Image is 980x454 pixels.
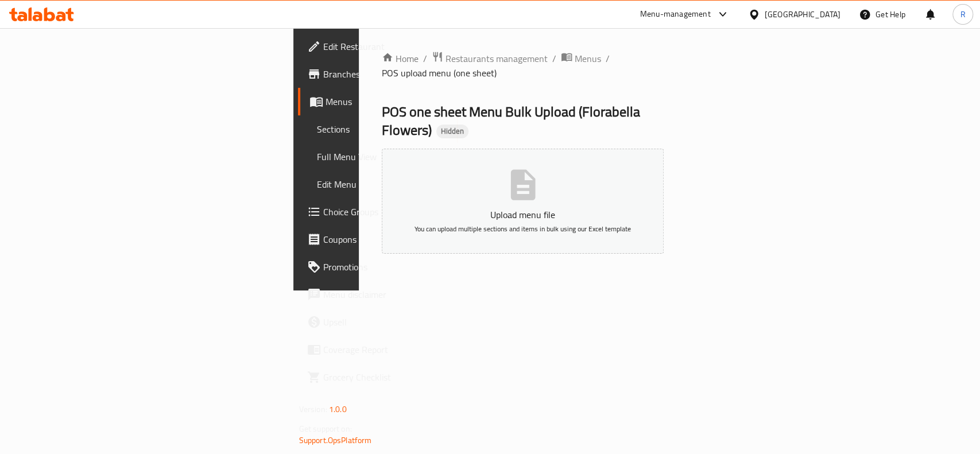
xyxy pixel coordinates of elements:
span: Get support on: [299,421,352,436]
span: 1.0.0 [329,402,347,417]
a: Edit Menu [308,170,457,198]
a: Menu disclaimer [298,281,457,308]
span: Upsell [323,315,448,329]
span: You can upload multiple sections and items in bulk using our Excel template [415,222,631,235]
a: Full Menu View [308,143,457,170]
span: Restaurants management [446,52,548,65]
a: Choice Groups [298,198,457,226]
nav: breadcrumb [382,51,664,80]
span: Menus [575,52,601,65]
a: Support.OpsPlatform [299,433,372,448]
button: Upload menu fileYou can upload multiple sections and items in bulk using our Excel template [382,149,664,254]
span: Menu disclaimer [323,288,448,301]
span: Menus [326,95,448,108]
a: Restaurants management [432,51,548,66]
span: Sections [317,122,448,136]
a: Menus [298,88,457,115]
div: [GEOGRAPHIC_DATA] [765,8,840,21]
span: Full Menu View [317,150,448,164]
li: / [552,52,556,65]
span: Edit Menu [317,177,448,191]
div: Menu-management [640,7,711,21]
a: Upsell [298,308,457,336]
span: Promotions [323,260,448,274]
span: R [960,8,965,21]
span: Branches [323,67,448,81]
a: Coupons [298,226,457,253]
a: Menus [561,51,601,66]
a: Grocery Checklist [298,363,457,391]
a: Edit Restaurant [298,33,457,60]
a: Coverage Report [298,336,457,363]
li: / [606,52,610,65]
a: Sections [308,115,457,143]
span: Coverage Report [323,343,448,356]
span: POS one sheet Menu Bulk Upload ( Florabella Flowers ) [382,99,640,143]
p: Upload menu file [400,208,646,222]
a: Branches [298,60,457,88]
span: Coupons [323,232,448,246]
span: Grocery Checklist [323,370,448,384]
a: Promotions [298,253,457,281]
span: Choice Groups [323,205,448,219]
span: Version: [299,402,327,417]
span: Edit Restaurant [323,40,448,53]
